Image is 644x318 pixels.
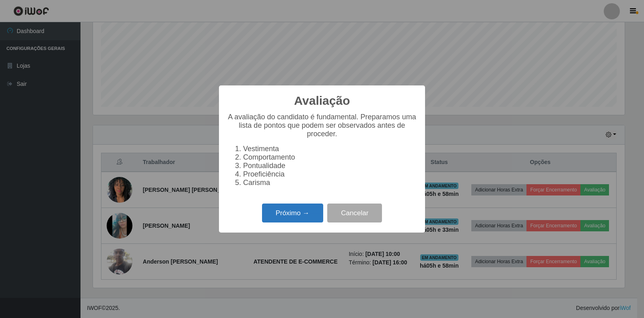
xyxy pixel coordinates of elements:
[243,145,417,153] li: Vestimenta
[227,113,417,138] p: A avaliação do candidato é fundamental. Preparamos uma lista de pontos que podem ser observados a...
[243,153,417,162] li: Comportamento
[327,204,382,222] button: Cancelar
[262,204,323,222] button: Próximo →
[243,162,417,170] li: Pontualidade
[243,170,417,179] li: Proeficiência
[294,94,350,108] h2: Avaliação
[243,179,417,187] li: Carisma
